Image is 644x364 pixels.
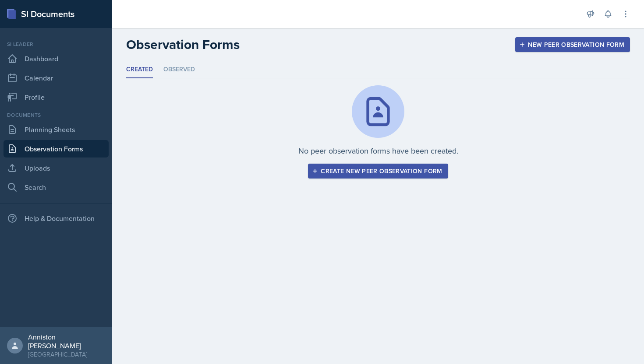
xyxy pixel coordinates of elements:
a: Search [4,178,109,196]
div: Anniston [PERSON_NAME] [28,332,105,350]
a: Observation Forms [4,140,109,157]
a: Calendar [4,69,109,87]
li: Observed [163,61,195,78]
div: Create new peer observation form [314,168,442,175]
li: Created [126,61,153,78]
button: New Peer Observation Form [515,37,630,52]
a: Dashboard [4,50,109,67]
a: Uploads [4,159,109,177]
div: Documents [4,111,109,119]
a: Planning Sheets [4,121,109,138]
a: Profile [4,88,109,106]
button: Create new peer observation form [308,164,448,178]
h2: Observation Forms [126,37,240,52]
div: [GEOGRAPHIC_DATA] [28,350,105,359]
div: Help & Documentation [4,210,109,227]
div: Si leader [4,40,109,48]
div: New Peer Observation Form [521,41,624,48]
p: No peer observation forms have been created. [298,145,458,157]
